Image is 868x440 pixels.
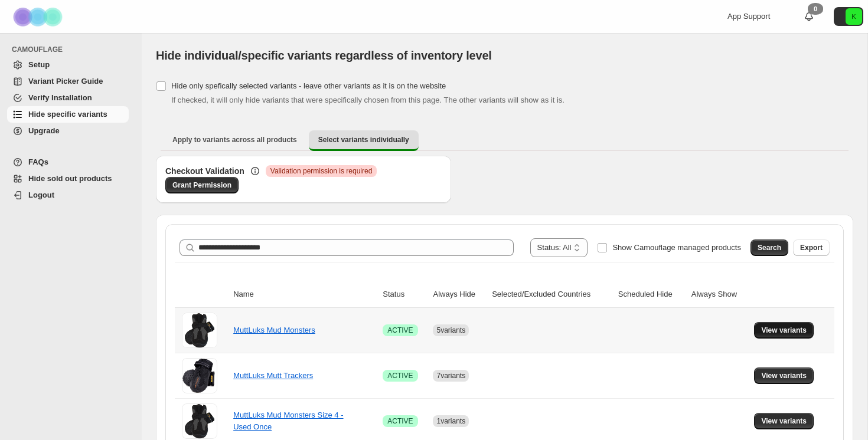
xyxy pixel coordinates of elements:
[233,371,313,380] a: MuttLuks Mutt Trackers
[28,174,112,183] span: Hide sold out products
[758,243,781,252] span: Search
[7,73,129,90] a: Variant Picker Guide
[754,322,814,339] button: View variants
[750,239,788,256] button: Search
[182,313,217,348] img: MuttLuks Mud Monsters
[615,281,688,308] th: Scheduled Hide
[851,13,856,20] text: K
[808,3,823,15] div: 0
[165,177,239,193] a: Grant Permission
[7,57,129,73] a: Setup
[7,106,129,123] a: Hide specific variants
[172,180,231,190] span: Grant Permission
[270,166,373,176] span: Validation permission is required
[7,90,129,106] a: Verify Installation
[9,1,68,33] img: Camouflage
[233,326,315,334] a: MuttLuks Mud Monsters
[172,135,297,145] span: Apply to variants across all products
[612,243,741,252] span: Show Camouflage managed products
[171,96,564,104] span: If checked, it will only hide variants that were specifically chosen from this page. The other va...
[171,81,446,90] span: Hide only spefically selected variants - leave other variants as it is on the website
[846,8,862,25] span: Avatar with initials K
[7,154,129,170] a: FAQs
[834,7,863,26] button: Avatar with initials K
[436,326,465,334] span: 5 variants
[28,60,50,69] span: Setup
[800,243,823,252] span: Export
[7,123,129,139] a: Upgrade
[688,281,751,308] th: Always Show
[387,371,413,380] span: ACTIVE
[163,130,306,149] button: Apply to variants across all products
[436,372,465,380] span: 7 variants
[156,49,492,62] span: Hide individual/specific variants regardless of inventory level
[754,413,814,429] button: View variants
[436,417,465,425] span: 1 variants
[165,165,244,177] h3: Checkout Validation
[7,170,129,187] a: Hide sold out products
[28,93,92,102] span: Verify Installation
[28,157,48,166] span: FAQs
[28,126,60,135] span: Upgrade
[379,281,429,308] th: Status
[309,130,419,151] button: Select variants individually
[318,135,409,145] span: Select variants individually
[803,11,815,22] a: 0
[28,77,103,86] span: Variant Picker Guide
[387,416,413,426] span: ACTIVE
[387,326,413,335] span: ACTIVE
[182,403,217,439] img: MuttLuks Mud Monsters Size 4 - Used Once
[28,110,107,119] span: Hide specific variants
[488,281,615,308] th: Selected/Excluded Countries
[28,191,54,199] span: Logout
[12,45,133,54] span: CAMOUFLAGE
[182,358,217,393] img: MuttLuks Mutt Trackers
[761,416,807,426] span: View variants
[230,281,379,308] th: Name
[233,411,343,431] a: MuttLuks Mud Monsters Size 4 - Used Once
[727,12,770,21] span: App Support
[761,371,807,380] span: View variants
[429,281,488,308] th: Always Hide
[761,326,807,335] span: View variants
[793,239,830,256] button: Export
[7,187,129,203] a: Logout
[754,367,814,384] button: View variants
